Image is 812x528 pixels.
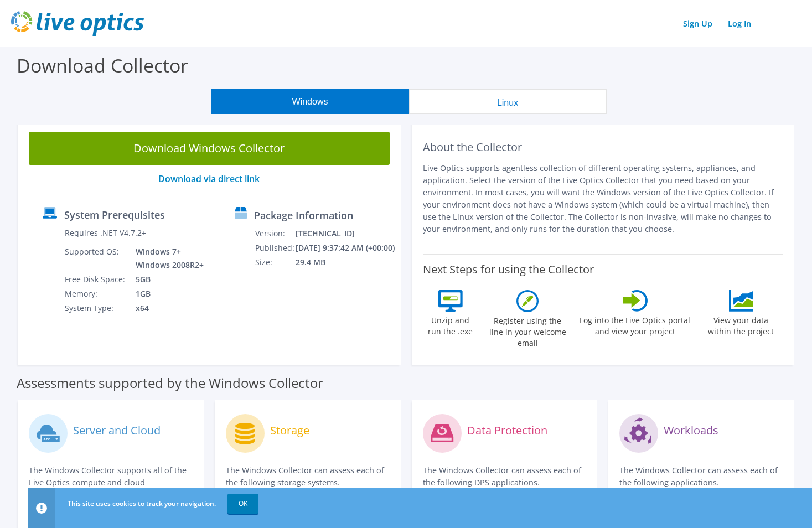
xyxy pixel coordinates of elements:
a: Log In [722,15,757,32]
td: Version: [255,226,295,241]
img: live_optics_svg.svg [11,11,144,36]
a: Download via direct link [158,173,260,185]
td: 1GB [127,287,206,301]
label: Workloads [664,425,718,436]
label: Server and Cloud [73,425,161,436]
label: Download Collector [17,53,188,78]
p: The Windows Collector can assess each of the following storage systems. [226,464,390,489]
a: Download Windows Collector [29,132,390,165]
label: Package Information [254,210,353,221]
td: [DATE] 9:37:42 AM (+00:00) [295,241,395,255]
label: Requires .NET V4.7.2+ [65,227,146,239]
td: Windows 7+ Windows 2008R2+ [127,245,206,272]
td: [TECHNICAL_ID] [295,226,395,241]
td: Memory: [64,287,127,301]
label: View your data within the project [701,312,781,337]
td: Free Disk Space: [64,272,127,287]
td: Size: [255,255,295,270]
td: 29.4 MB [295,255,395,270]
label: Register using the line in your welcome email [486,312,569,349]
label: Next Steps for using the Collector [423,263,594,276]
label: Storage [270,425,309,436]
button: Windows [211,89,409,114]
td: Published: [255,241,295,255]
a: OK [227,494,258,514]
h2: About the Collector [423,141,784,154]
label: Log into the Live Optics portal and view your project [579,312,691,337]
p: Live Optics supports agentless collection of different operating systems, appliances, and applica... [423,162,784,235]
label: Data Protection [467,425,547,436]
label: Unzip and run the .exe [425,312,476,337]
a: Sign Up [677,15,718,32]
p: The Windows Collector supports all of the Live Optics compute and cloud assessments. [29,464,193,501]
span: This site uses cookies to track your navigation. [68,499,216,508]
td: x64 [127,301,206,315]
td: Supported OS: [64,245,127,272]
td: System Type: [64,301,127,315]
p: The Windows Collector can assess each of the following applications. [619,464,783,489]
button: Linux [409,89,607,114]
label: System Prerequisites [64,209,165,220]
p: The Windows Collector can assess each of the following DPS applications. [423,464,587,489]
label: Assessments supported by the Windows Collector [17,377,323,389]
td: 5GB [127,272,206,287]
